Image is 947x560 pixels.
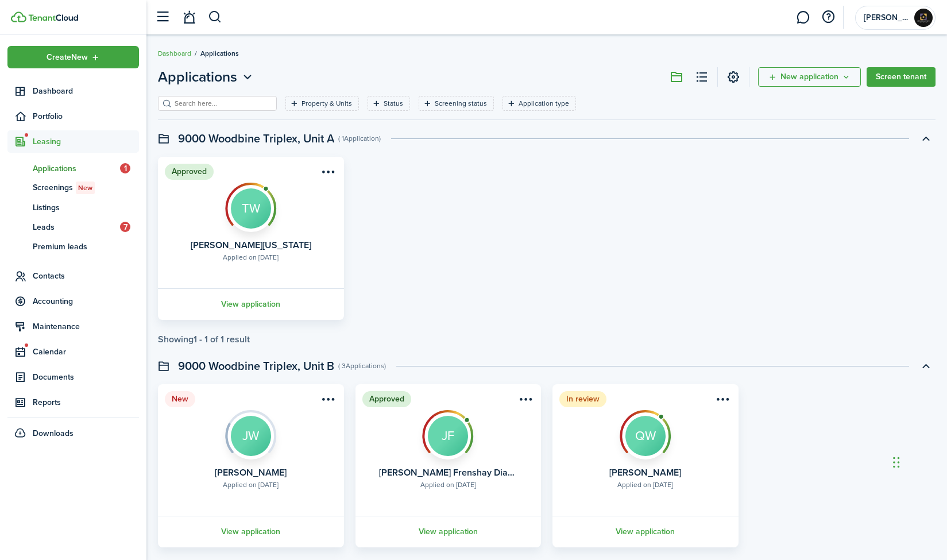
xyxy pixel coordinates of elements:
[890,434,947,489] iframe: Chat Widget
[384,98,403,109] filter-tag-label: Status
[338,133,381,144] swimlane-subtitle: ( 1 Application )
[864,14,910,22] span: Bryant Edition Realtors
[7,46,139,68] button: Open menu
[758,67,861,87] button: Open menu
[422,410,474,453] img: Screening
[158,48,191,59] a: Dashboard
[11,11,26,22] img: TenantCloud
[368,96,410,111] filter-tag: Open filter
[916,356,936,376] button: Toggle accordion
[178,130,334,147] swimlane-title: 9000 Woodbine Triplex, Unit A
[516,393,534,409] button: Open menu
[551,516,740,547] a: View application
[158,157,936,345] application-list-swimlane-item: Toggle accordion
[285,96,359,111] filter-tag: Open filter
[758,67,861,87] button: New application
[420,480,476,490] div: Applied on [DATE]
[916,129,936,148] button: Toggle accordion
[780,73,838,81] span: New application
[158,67,255,87] button: Applications
[120,163,130,173] span: 1
[33,346,139,358] span: Calendar
[319,393,337,409] button: Open menu
[33,320,139,333] span: Maintenance
[215,468,287,478] card-title: [PERSON_NAME]
[33,163,120,175] span: Applications
[172,98,273,109] input: Search here...
[867,67,936,87] a: Screen tenant
[419,96,494,111] filter-tag: Open filter
[194,333,224,346] pagination-page-total: 1 - 1 of 1
[156,288,346,320] a: View application
[7,80,139,102] a: Dashboard
[152,6,173,28] button: Open sidebar
[178,357,334,374] swimlane-title: 9000 Woodbine Triplex, Unit B
[200,48,239,59] span: Applications
[7,178,139,198] a: ScreeningsNew
[208,7,222,27] button: Search
[158,334,250,345] div: Showing result
[223,252,279,262] div: Applied on [DATE]
[33,136,139,148] span: Leasing
[893,445,900,480] div: Drag
[914,9,933,27] img: Bryant Edition Realtors
[33,110,139,122] span: Portfolio
[33,396,139,408] span: Reports
[519,98,569,109] filter-tag-label: Application type
[33,241,139,253] span: Premium leads
[559,391,606,407] status: In review
[33,427,74,439] span: Downloads
[319,166,337,181] button: Open menu
[225,183,277,226] img: Screening
[362,391,411,407] status: Approved
[7,198,139,217] a: Listings
[225,410,277,453] img: Screening
[7,217,139,237] a: Leads7
[503,96,576,111] filter-tag: Open filter
[33,371,139,383] span: Documents
[713,393,732,409] button: Open menu
[7,237,139,256] a: Premium leads
[435,98,487,109] filter-tag-label: Screening status
[33,270,139,282] span: Contacts
[792,3,814,32] a: Messaging
[7,391,139,414] a: Reports
[609,468,681,478] card-title: [PERSON_NAME]
[818,7,838,27] button: Open resource center
[178,3,200,32] a: Notifications
[7,159,139,178] a: Applications1
[302,98,352,109] filter-tag-label: Property & Units
[28,14,78,21] img: TenantCloud
[33,85,139,97] span: Dashboard
[78,183,92,193] span: New
[158,67,255,87] button: Open menu
[620,410,671,453] img: Screening
[223,480,279,490] div: Applied on [DATE]
[158,67,237,87] span: Applications
[33,181,139,194] span: Screenings
[33,221,120,233] span: Leads
[338,361,386,371] swimlane-subtitle: ( 3 Applications )
[379,468,517,478] card-title: [PERSON_NAME] Frenshay Diamond
[191,240,311,250] card-title: [PERSON_NAME][US_STATE]
[165,391,195,407] status: New
[617,480,673,490] div: Applied on [DATE]
[33,295,139,307] span: Accounting
[156,516,346,547] a: View application
[33,202,139,214] span: Listings
[47,53,88,61] span: Create New
[165,164,214,180] status: Approved
[120,222,130,232] span: 7
[354,516,543,547] a: View application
